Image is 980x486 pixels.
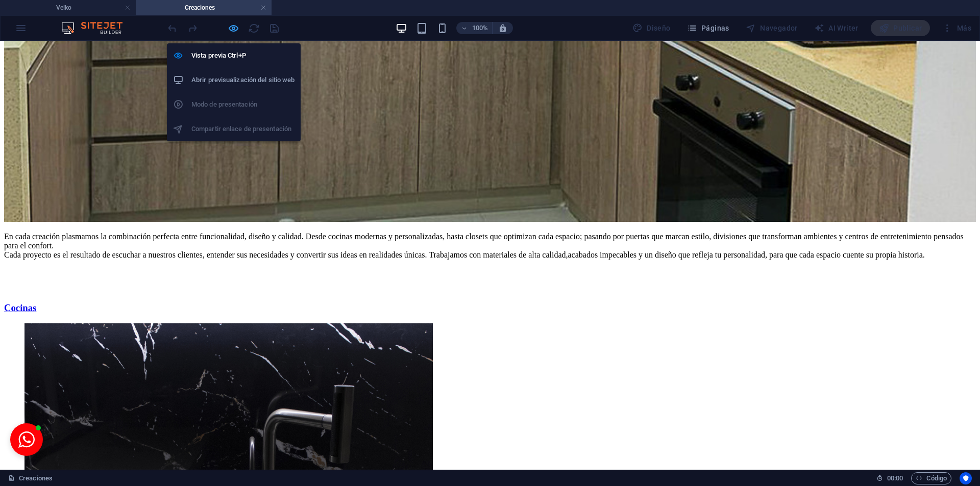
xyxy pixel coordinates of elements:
[687,23,729,33] span: Páginas
[683,20,733,36] button: Páginas
[456,22,493,34] button: 100%
[876,472,903,484] h6: Tiempo de la sesión
[191,49,295,62] h6: Vista previa Ctrl+P
[887,472,903,484] span: 00 00
[59,22,135,34] img: Editor Logo
[628,20,675,36] div: Diseño (Ctrl+Alt+Y)
[472,22,488,34] h6: 100%
[498,23,507,33] i: Al redimensionar, ajustar el nivel de zoom automáticamente para ajustarse al dispositivo elegido.
[8,472,53,484] a: Haz clic para cancelar la selección y doble clic para abrir páginas
[136,2,272,13] h4: Creaciones
[911,472,951,484] button: Código
[4,191,976,219] p: En cada creación plasmamos la combinación perfecta entre funcionalidad, diseño y calidad. Desde c...
[916,472,947,484] span: Código
[894,474,896,482] span: :
[4,262,36,272] a: Trigger 1
[10,382,43,415] button: Open chat window
[960,472,972,484] button: Usercentrics
[191,74,295,86] h6: Abrir previsualización del sitio web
